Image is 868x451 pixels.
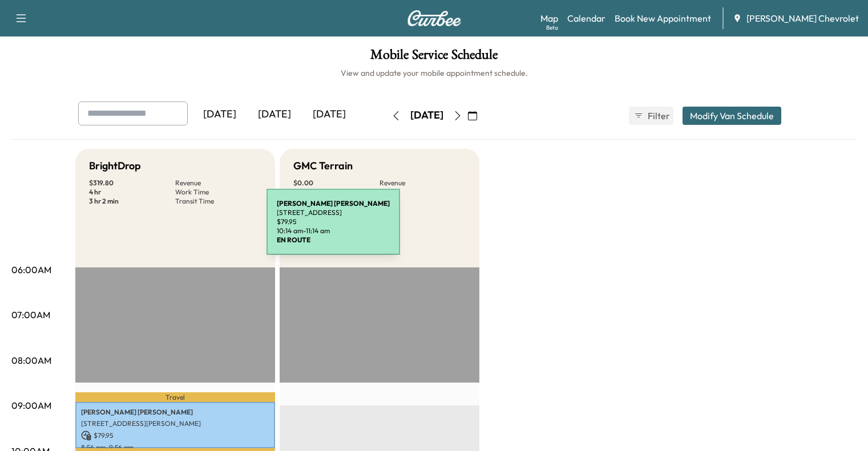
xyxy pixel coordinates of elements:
p: 06:00AM [11,263,51,277]
h5: GMC Terrain [293,158,353,174]
h5: BrightDrop [89,158,141,174]
h6: View and update your mobile appointment schedule. [11,67,857,79]
div: [DATE] [410,108,443,123]
p: Revenue [175,178,261,188]
div: [DATE] [302,101,357,128]
p: 3 hr 2 min [89,197,175,206]
a: MapBeta [540,11,558,25]
p: [PERSON_NAME] [PERSON_NAME] [81,408,269,417]
p: 4 hr [89,188,175,197]
div: [DATE] [247,101,302,128]
p: $ 319.80 [89,178,175,188]
img: Curbee Logo [407,10,462,26]
a: Book New Appointment [615,11,711,25]
button: Modify Van Schedule [683,107,781,125]
p: $ 0.00 [293,178,380,188]
p: 08:00AM [11,354,51,367]
p: 07:00AM [11,308,50,322]
button: Filter [629,107,673,125]
p: Revenue [380,178,466,188]
p: 09:00AM [11,399,51,412]
p: Work Time [175,188,261,197]
div: [DATE] [192,101,247,128]
span: Filter [648,109,668,123]
div: Beta [546,23,558,32]
span: [PERSON_NAME] Chevrolet [746,11,859,25]
p: [STREET_ADDRESS][PERSON_NAME] [81,419,269,428]
p: Travel [75,392,275,402]
p: Transit Time [175,197,261,206]
a: Calendar [567,11,605,25]
h1: Mobile Service Schedule [11,48,857,67]
p: $ 79.95 [81,430,269,441]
